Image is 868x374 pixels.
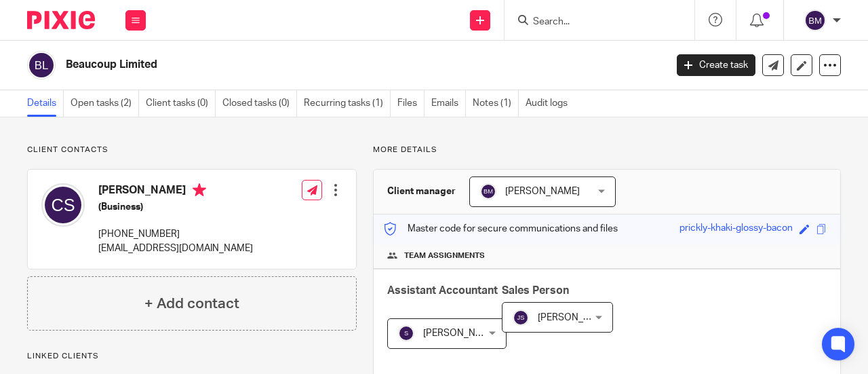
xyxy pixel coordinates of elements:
[384,222,618,236] p: Master code for secure communications and files
[398,325,414,341] img: svg%3E
[526,90,574,117] a: Audit logs
[513,310,529,326] img: svg%3E
[27,11,95,29] img: Pixie
[532,16,654,29] input: Search
[27,145,357,155] p: Client contacts
[679,221,793,237] div: prickly-khaki-glossy-bacon
[66,58,538,72] h2: Beaucoup Limited
[144,293,239,314] h4: + Add contact
[41,183,85,227] img: svg%3E
[27,51,56,79] img: svg%3E
[27,90,64,117] a: Details
[373,145,841,155] p: More details
[473,90,519,117] a: Notes (1)
[502,285,569,296] span: Sales Person
[404,250,485,261] span: Team assignments
[387,185,456,198] h3: Client manager
[193,183,206,197] i: Primary
[387,285,498,296] span: Assistant Accountant
[98,242,253,255] p: [EMAIL_ADDRESS][DOMAIN_NAME]
[27,351,357,362] p: Linked clients
[98,227,253,241] p: [PHONE_NUMBER]
[423,329,506,338] span: [PERSON_NAME] B
[538,313,612,322] span: [PERSON_NAME]
[71,90,139,117] a: Open tasks (2)
[480,183,496,200] img: svg%3E
[677,54,755,76] a: Create task
[146,90,216,117] a: Client tasks (0)
[397,90,425,117] a: Files
[304,90,391,117] a: Recurring tasks (1)
[505,187,580,196] span: [PERSON_NAME]
[98,200,253,214] h5: (Business)
[431,90,466,117] a: Emails
[804,10,826,31] img: svg%3E
[222,90,297,117] a: Closed tasks (0)
[98,183,253,200] h4: [PERSON_NAME]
